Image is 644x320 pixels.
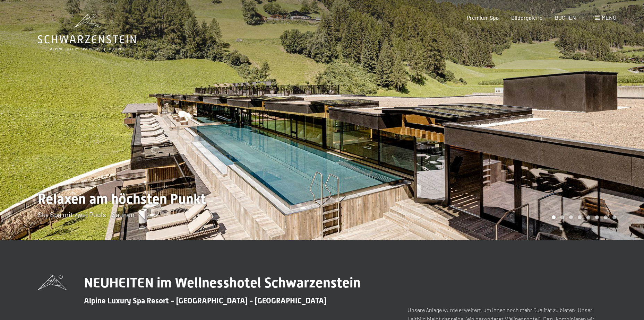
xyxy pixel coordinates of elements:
[84,275,361,291] span: NEUHEITEN im Wellnesshotel Schwarzenstein
[552,215,556,219] div: Carousel Page 1 (Current Slide)
[555,14,576,21] a: BUCHEN
[511,14,543,21] a: Bildergalerie
[560,215,564,219] div: Carousel Page 2
[604,215,608,219] div: Carousel Page 7
[569,215,573,219] div: Carousel Page 3
[578,215,582,219] div: Carousel Page 4
[84,296,326,305] span: Alpine Luxury Spa Resort - [GEOGRAPHIC_DATA] - [GEOGRAPHIC_DATA]
[595,215,599,219] div: Carousel Page 6
[586,215,590,219] div: Carousel Page 5
[602,14,616,21] span: Menü
[612,215,616,219] div: Carousel Page 8
[467,14,499,21] a: Premium Spa
[549,215,616,219] div: Carousel Pagination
